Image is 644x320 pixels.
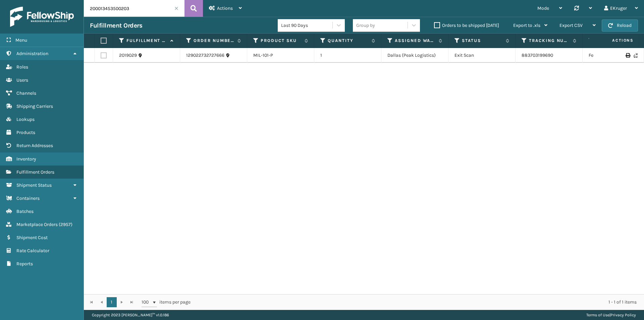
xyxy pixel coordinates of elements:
[16,235,48,240] span: Shipment Cost
[513,22,540,28] span: Export to .xls
[186,52,224,59] a: 129022732727666
[314,48,381,63] td: 1
[142,299,152,306] span: 100
[610,313,636,317] a: Privacy Policy
[217,5,233,11] span: Actions
[119,52,137,59] a: 2019029
[281,22,333,29] div: Last 90 Days
[16,182,52,188] span: Shipment Status
[16,261,33,267] span: Reports
[559,22,583,28] span: Export CSV
[522,52,553,58] a: 883703199690
[462,38,502,44] label: Status
[253,52,273,58] a: MIL-101-P
[200,299,637,306] div: 1 - 1 of 1 items
[586,313,609,317] a: Terms of Use
[381,48,448,63] td: Dallas (Peak Logistics)
[261,38,301,44] label: Product SKU
[448,48,516,63] td: Exit Scan
[395,38,435,44] label: Assigned Warehouse
[107,297,117,307] a: 1
[434,22,499,28] label: Orders to be shipped [DATE]
[626,53,630,58] i: Print Label
[591,35,638,46] span: Actions
[126,38,167,44] label: Fulfillment Order Id
[602,19,638,32] button: Reload
[16,195,40,201] span: Containers
[16,156,36,162] span: Inventory
[16,130,35,135] span: Products
[16,222,58,227] span: Marketplace Orders
[537,5,549,11] span: Mode
[16,117,35,122] span: Lookups
[92,310,169,320] p: Copyright 2023 [PERSON_NAME]™ v 1.0.186
[328,38,368,44] label: Quantity
[59,222,72,227] span: ( 2957 )
[634,53,638,58] i: Never Shipped
[16,77,28,83] span: Users
[16,209,34,214] span: Batches
[194,38,234,44] label: Order Number
[142,297,191,307] span: items per page
[16,103,53,109] span: Shipping Carriers
[16,64,28,70] span: Roles
[15,37,27,43] span: Menu
[16,248,49,254] span: Rate Calculator
[16,143,53,148] span: Return Addresses
[16,169,54,175] span: Fulfillment Orders
[529,38,570,44] label: Tracking Number
[10,7,74,27] img: logo
[16,90,36,96] span: Channels
[356,22,375,29] div: Group by
[16,51,48,56] span: Administration
[90,21,142,30] h3: Fulfillment Orders
[586,310,636,320] div: |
